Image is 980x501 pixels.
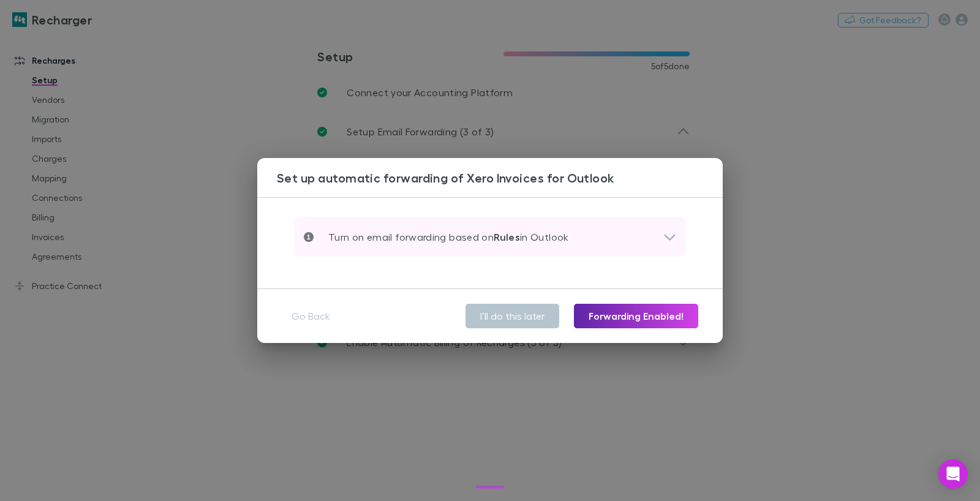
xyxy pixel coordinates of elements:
p: Turn on email forwarding based on in Outlook [314,230,569,244]
div: Turn on email forwarding based onRulesin Outlook [294,217,686,257]
div: Open Intercom Messenger [938,459,968,489]
strong: Rules [494,231,520,243]
button: Forwarding Enabled! [574,304,698,328]
button: Go Back [282,304,340,328]
h3: Set up automatic forwarding of Xero Invoices for Outlook [277,170,723,185]
button: I’ll do this later [466,304,559,328]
